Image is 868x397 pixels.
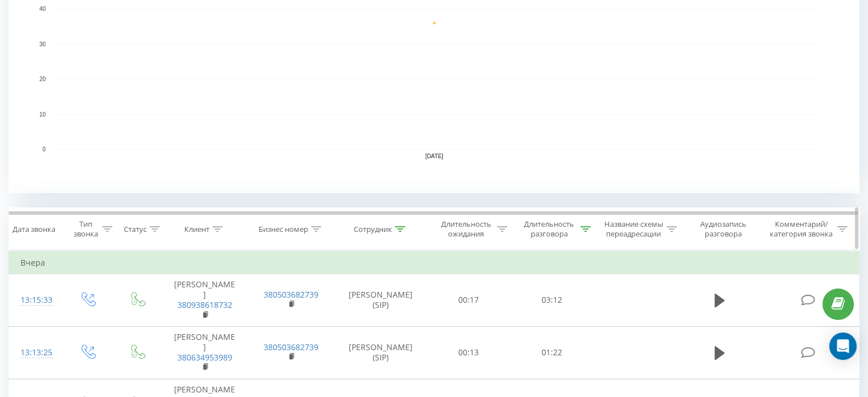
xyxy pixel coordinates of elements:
td: 00:13 [427,326,510,379]
text: 20 [39,76,46,82]
div: Сотрудник [354,224,392,234]
a: 380634953989 [177,352,232,363]
td: [PERSON_NAME] (SIP) [334,326,427,379]
div: Клиент [184,224,209,234]
td: [PERSON_NAME] [162,274,248,327]
div: Open Intercom Messenger [829,332,857,360]
td: Вчера [9,251,859,274]
td: 01:22 [510,326,593,379]
div: Длительность разговора [520,219,578,239]
td: 03:12 [510,274,593,327]
a: 380938618732 [177,299,232,310]
div: Комментарий/категория звонка [768,219,834,239]
div: Аудиозапись разговора [690,219,757,239]
a: 380503682739 [264,289,318,300]
div: Статус [124,224,147,234]
a: 380503682739 [264,342,318,352]
text: 30 [39,41,46,47]
text: 0 [42,146,46,153]
div: Бизнес номер [259,224,308,234]
text: 40 [39,6,46,12]
div: Тип звонка [72,219,99,239]
td: 00:17 [427,274,510,327]
div: Дата звонка [13,224,55,234]
td: [PERSON_NAME] (SIP) [334,274,427,327]
td: [PERSON_NAME] [162,326,248,379]
div: 13:13:25 [21,342,51,364]
text: 10 [39,111,46,118]
div: 13:15:33 [21,289,51,311]
text: [DATE] [425,153,443,159]
div: Длительность ожидания [438,219,495,239]
div: Название схемы переадресации [604,219,664,239]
